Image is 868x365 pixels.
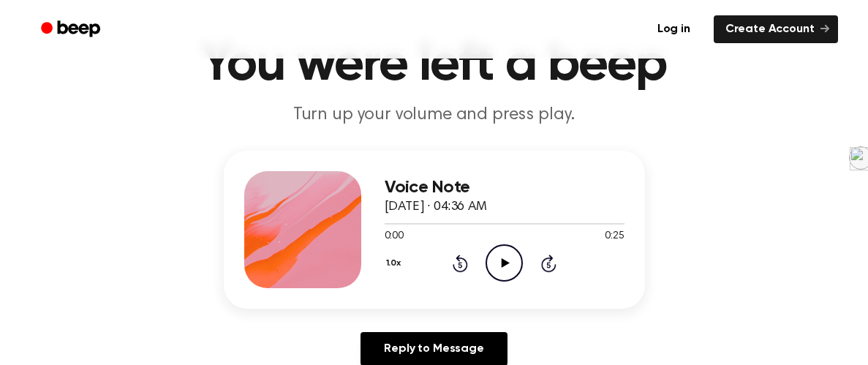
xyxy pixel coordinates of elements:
span: 0:25 [605,229,624,244]
a: Create Account [714,15,838,43]
span: 0:00 [385,229,404,244]
h3: Voice Note [385,178,624,197]
p: Turn up your volume and press play. [154,103,715,127]
span: [DATE] · 04:36 AM [385,200,487,214]
button: 1.0x [385,251,407,276]
a: Beep [31,15,113,44]
h1: You were left a beep [60,39,809,91]
a: Log in [643,12,705,46]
